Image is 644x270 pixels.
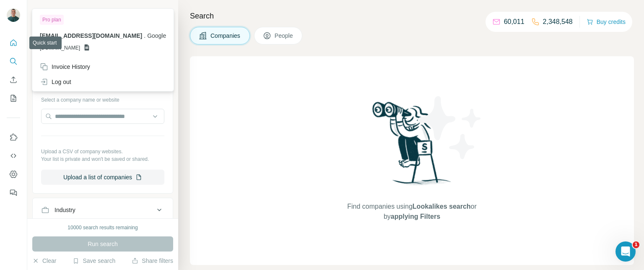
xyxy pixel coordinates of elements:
[32,257,56,265] button: Clear
[504,17,525,27] p: 60,011
[7,35,20,50] button: Quick start
[132,257,173,265] button: Share filters
[369,100,456,193] img: Surfe Illustration - Woman searching with binoculars
[40,63,90,71] div: Invoice History
[190,10,634,22] h4: Search
[275,31,294,40] span: People
[41,170,164,185] button: Upload a list of companies
[7,130,20,145] button: Use Surfe on LinkedIn
[345,202,479,222] span: Find companies using or by
[7,148,20,163] button: Use Surfe API
[32,8,59,15] div: New search
[7,91,20,106] button: My lists
[41,93,164,104] div: Select a company name or website
[412,90,488,165] img: Surfe Illustration - Stars
[40,15,64,25] div: Pro plan
[7,72,20,87] button: Enrich CSV
[633,241,639,248] span: 1
[147,32,166,39] span: Google
[41,155,164,163] p: Your list is private and won't be saved or shared.
[41,148,164,155] p: Upload a CSV of company websites.
[40,78,71,86] div: Log out
[413,203,471,210] span: Lookalikes search
[40,44,80,52] span: [DOMAIN_NAME]
[73,257,115,265] button: Save search
[210,31,241,40] span: Companies
[7,54,20,69] button: Search
[146,5,178,18] button: Hide
[615,241,636,262] iframe: Intercom live chat
[7,167,20,182] button: Dashboard
[543,17,573,27] p: 2,348,548
[33,200,173,220] button: Industry
[587,16,626,28] button: Buy credits
[144,32,145,39] span: .
[40,32,142,39] span: [EMAIL_ADDRESS][DOMAIN_NAME]
[391,213,440,220] span: applying Filters
[7,185,20,200] button: Feedback
[55,206,75,214] div: Industry
[7,8,20,22] img: Avatar
[68,224,138,231] div: 10000 search results remaining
